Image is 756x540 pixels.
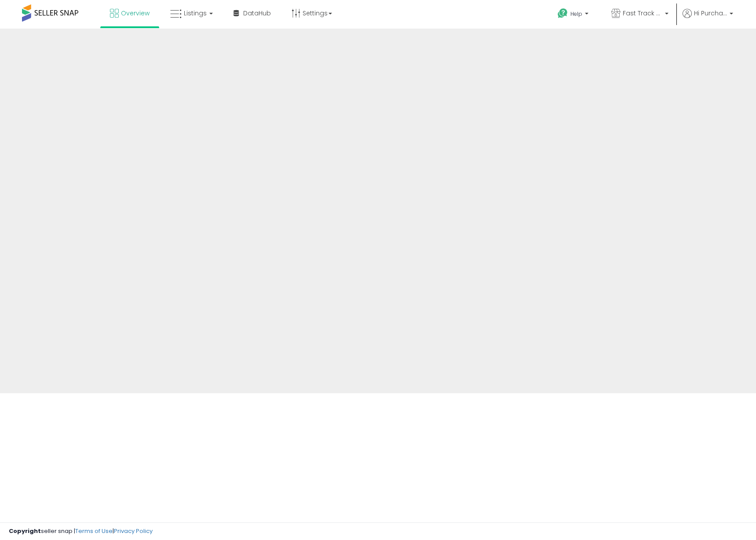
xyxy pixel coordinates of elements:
span: Hi Purchase [694,9,727,18]
span: Fast Track FBA [623,9,662,18]
a: Hi Purchase [683,9,733,29]
span: Overview [121,9,150,18]
i: Get Help [557,8,568,19]
span: DataHub [243,9,271,18]
span: Help [570,10,582,18]
span: Listings [184,9,207,18]
a: Help [551,1,597,29]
